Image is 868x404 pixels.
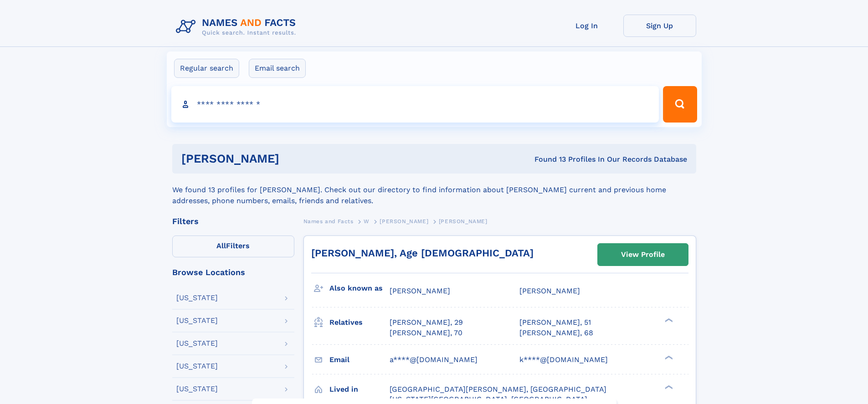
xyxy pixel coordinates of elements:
[181,153,407,164] h1: [PERSON_NAME]
[303,215,354,227] a: Names and Facts
[216,241,226,250] span: All
[364,215,370,227] a: W
[390,328,462,338] a: [PERSON_NAME], 70
[171,86,659,123] input: search input
[329,382,390,397] h3: Lived in
[176,317,218,324] div: [US_STATE]
[663,317,673,323] div: ❯
[623,15,696,37] a: Sign Up
[311,247,534,259] a: [PERSON_NAME], Age [DEMOGRAPHIC_DATA]
[621,244,665,265] div: View Profile
[380,218,428,225] span: [PERSON_NAME]
[172,217,294,225] div: Filters
[663,354,673,360] div: ❯
[174,59,239,78] label: Regular search
[176,340,218,347] div: [US_STATE]
[550,15,623,37] a: Log In
[663,86,697,123] button: Search Button
[519,286,580,295] span: [PERSON_NAME]
[172,174,696,206] div: We found 13 profiles for [PERSON_NAME]. Check out our directory to find information about [PERSON...
[172,15,303,39] img: Logo Names and Facts
[249,59,306,78] label: Email search
[390,286,450,295] span: [PERSON_NAME]
[390,317,463,327] a: [PERSON_NAME], 29
[172,235,294,257] label: Filters
[439,218,488,225] span: [PERSON_NAME]
[176,363,218,370] div: [US_STATE]
[598,244,688,266] a: View Profile
[519,328,593,338] a: [PERSON_NAME], 68
[519,317,591,327] a: [PERSON_NAME], 51
[329,281,390,296] h3: Also known as
[663,384,673,390] div: ❯
[329,352,390,368] h3: Email
[176,385,218,393] div: [US_STATE]
[390,395,587,404] span: [US_STATE][GEOGRAPHIC_DATA], [GEOGRAPHIC_DATA]
[172,268,294,276] div: Browse Locations
[176,294,218,302] div: [US_STATE]
[329,315,390,330] h3: Relatives
[364,218,370,225] span: W
[407,154,687,164] div: Found 13 Profiles In Our Records Database
[390,385,606,394] span: [GEOGRAPHIC_DATA][PERSON_NAME], [GEOGRAPHIC_DATA]
[380,215,428,227] a: [PERSON_NAME]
